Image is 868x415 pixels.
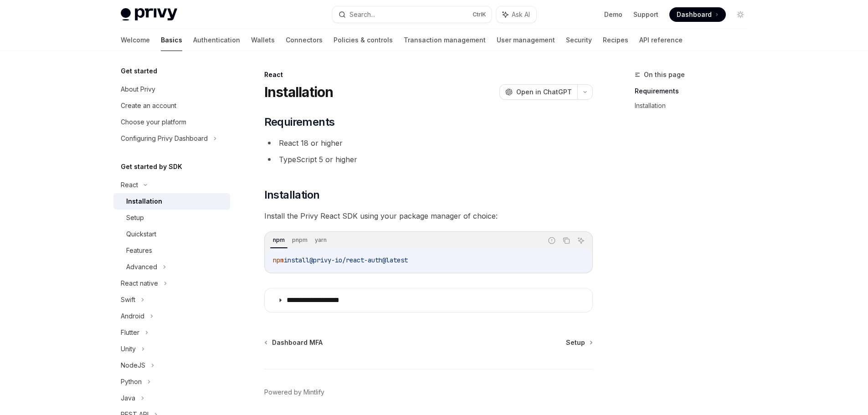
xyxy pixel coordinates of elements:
[639,29,683,51] a: API reference
[566,338,592,347] a: Setup
[284,256,309,264] span: install
[121,8,177,21] img: light logo
[126,196,162,207] div: Installation
[512,10,530,19] span: Ask AI
[126,261,157,272] div: Advanced
[264,153,593,166] li: TypeScript 5 or higher
[113,81,230,97] a: About Privy
[332,6,492,23] button: Search...CtrlK
[264,137,593,149] li: React 18 or higher
[113,193,230,210] a: Installation
[604,10,622,19] a: Demo
[733,7,748,22] button: Toggle dark mode
[264,188,320,202] span: Installation
[113,210,230,226] a: Setup
[121,393,135,404] div: Java
[161,29,182,51] a: Basics
[473,11,486,18] span: Ctrl K
[121,117,186,128] div: Choose your platform
[633,10,658,19] a: Support
[560,235,572,246] button: Copy the contents from the code block
[264,115,335,129] span: Requirements
[270,235,288,246] div: npm
[264,84,334,100] h1: Installation
[312,235,329,246] div: yarn
[121,343,136,354] div: Unity
[286,29,323,51] a: Connectors
[113,242,230,259] a: Features
[677,10,712,19] span: Dashboard
[635,98,755,113] a: Installation
[404,29,486,51] a: Transaction management
[566,338,585,347] span: Setup
[126,212,144,223] div: Setup
[193,29,240,51] a: Authentication
[251,29,275,51] a: Wallets
[264,388,324,397] a: Powered by Mintlify
[121,327,139,338] div: Flutter
[497,29,555,51] a: User management
[309,256,408,264] span: @privy-io/react-auth@latest
[121,278,158,289] div: React native
[349,9,375,20] div: Search...
[265,338,323,347] a: Dashboard MFA
[264,70,593,79] div: React
[113,97,230,114] a: Create an account
[334,29,393,51] a: Policies & controls
[635,84,755,98] a: Requirements
[121,360,145,371] div: NodeJS
[121,376,142,387] div: Python
[121,66,157,77] h5: Get started
[603,29,628,51] a: Recipes
[113,114,230,130] a: Choose your platform
[669,7,726,22] a: Dashboard
[273,256,284,264] span: npm
[121,161,182,172] h5: Get started by SDK
[496,6,536,23] button: Ask AI
[289,235,310,246] div: pnpm
[575,235,587,246] button: Ask AI
[121,311,144,322] div: Android
[566,29,592,51] a: Security
[499,84,577,100] button: Open in ChatGPT
[126,245,152,256] div: Features
[272,338,323,347] span: Dashboard MFA
[113,226,230,242] a: Quickstart
[121,179,138,190] div: React
[546,235,558,246] button: Report incorrect code
[121,294,135,305] div: Swift
[516,87,572,97] span: Open in ChatGPT
[121,100,176,111] div: Create an account
[644,69,685,80] span: On this page
[264,210,593,222] span: Install the Privy React SDK using your package manager of choice:
[121,84,155,95] div: About Privy
[121,133,208,144] div: Configuring Privy Dashboard
[121,29,150,51] a: Welcome
[126,229,156,240] div: Quickstart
